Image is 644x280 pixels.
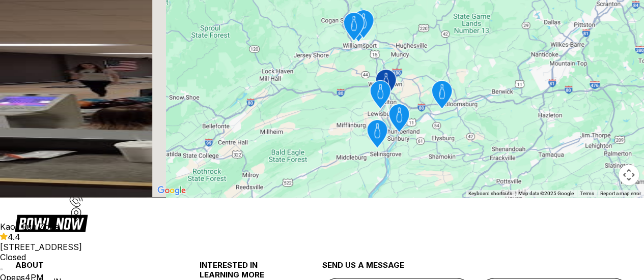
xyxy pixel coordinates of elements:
gmp-advanced-marker: Best Bowl [360,117,395,152]
span: Map data ©2025 Google [518,191,574,196]
button: Keyboard shortcuts [468,190,512,197]
img: Google [155,184,188,197]
button: Map camera controls [619,165,639,185]
gmp-advanced-marker: Midway Lanes [425,78,459,113]
gmp-advanced-marker: Imperial lanes [369,67,403,102]
a: Terms (opens in new tab) [580,191,594,196]
a: Open this area in Google Maps (opens a new window) [155,184,188,197]
div: send us a message [322,260,629,278]
gmp-advanced-marker: Lewisburg Lanes [363,78,398,113]
gmp-advanced-marker: Faxon Bowling Lanes [347,7,381,43]
gmp-advanced-marker: ABC Bowling Lanes [337,10,371,45]
gmp-advanced-marker: Strike Zone Lanes [382,101,416,137]
a: Report a map error [600,191,641,196]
